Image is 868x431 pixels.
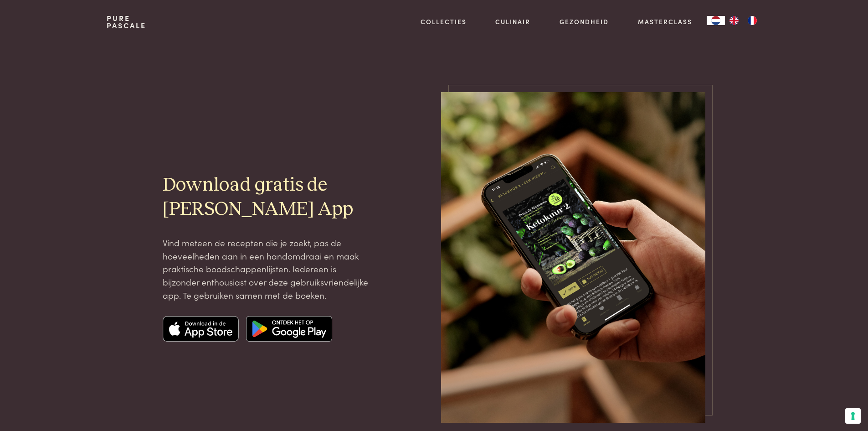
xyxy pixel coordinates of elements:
img: iPhone Mockup 15 [441,92,705,423]
img: Google app store [246,316,332,342]
a: Gezondheid [560,17,609,26]
aside: Language selected: Nederlands [707,16,761,25]
a: Collecties [421,17,467,26]
a: NL [707,16,725,25]
a: EN [725,16,743,25]
ul: Language list [725,16,761,25]
a: FR [743,16,761,25]
div: Language [707,16,725,25]
p: Vind meteen de recepten die je zoekt, pas de hoeveelheden aan in een handomdraai en maak praktisc... [163,236,371,301]
img: Apple app store [163,316,239,342]
h2: Download gratis de [PERSON_NAME] App [163,173,371,222]
button: Uw voorkeuren voor toestemming voor trackingtechnologieën [845,408,861,424]
a: PurePascale [107,15,146,29]
a: Masterclass [638,17,692,26]
a: Culinair [495,17,530,26]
